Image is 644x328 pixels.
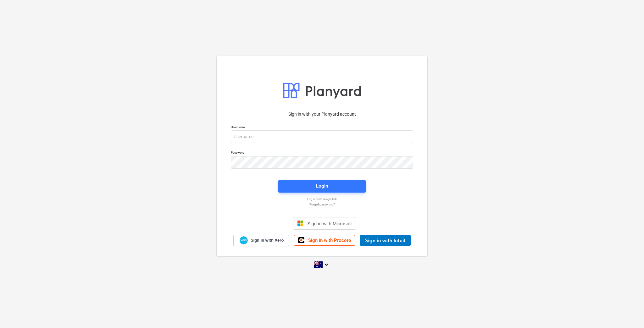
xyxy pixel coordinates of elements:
[228,197,416,201] a: Log in with magic link
[307,221,352,226] span: Sign in with Microsoft
[240,236,248,245] img: Xero logo
[231,150,413,156] p: Password
[278,180,366,193] button: Login
[323,261,330,268] i: keyboard_arrow_down
[231,125,413,130] p: Username
[294,235,355,246] a: Sign in with Procore
[316,182,328,190] div: Login
[231,111,413,118] p: Sign in with your Planyard account
[231,130,413,143] input: Username
[233,235,289,246] a: Sign in with Xero
[297,220,303,227] img: Microsoft logo
[251,238,284,243] span: Sign in with Xero
[228,202,416,206] a: Forgot password?
[308,238,351,243] span: Sign in with Procore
